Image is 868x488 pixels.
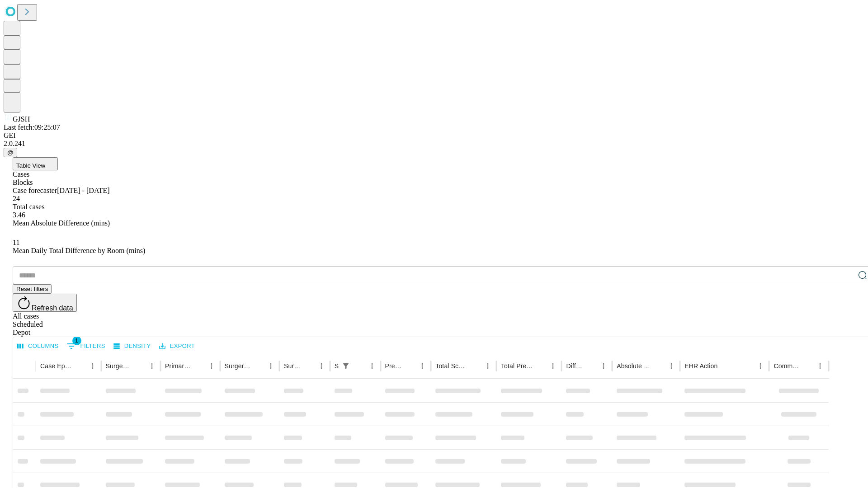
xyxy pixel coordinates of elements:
button: Table View [13,157,58,170]
span: Refresh data [32,304,73,312]
div: 2.0.241 [4,140,864,148]
button: Export [157,339,197,353]
span: [DATE] - [DATE] [57,187,109,194]
span: Last fetch: 09:25:07 [4,123,60,131]
button: Refresh data [13,294,77,312]
button: Menu [264,360,277,372]
button: Menu [315,360,328,372]
button: Sort [353,360,366,372]
button: Sort [534,360,547,372]
div: Primary Service [165,362,191,370]
button: Menu [814,360,826,372]
button: Show filters [65,339,108,353]
button: Menu [665,360,678,372]
button: Sort [74,360,86,372]
span: Reset filters [16,286,48,292]
button: Select columns [15,339,61,353]
span: Mean Absolute Difference (mins) [13,219,110,227]
button: Sort [652,360,665,372]
span: Mean Daily Total Difference by Room (mins) [13,247,145,254]
button: Menu [481,360,494,372]
div: Total Predicted Duration [501,362,533,370]
div: Case Epic Id [40,362,73,370]
div: Difference [566,362,584,370]
span: Table View [16,162,45,169]
button: @ [4,148,17,157]
button: Menu [597,360,610,372]
button: Menu [547,360,559,372]
button: Menu [146,360,158,372]
div: Absolute Difference [617,362,651,370]
span: GJSH [13,115,30,123]
span: Total cases [13,203,44,211]
div: Surgery Date [284,362,302,370]
button: Sort [718,360,731,372]
div: Surgeon Name [106,362,132,370]
div: EHR Action [684,362,717,370]
div: Scheduled In Room Duration [335,362,339,370]
button: Show filters [340,360,352,372]
div: Predicted In Room Duration [385,362,403,370]
span: Case forecaster [13,187,57,194]
button: Menu [366,360,378,372]
button: Menu [86,360,99,372]
button: Sort [403,360,416,372]
span: 11 [13,239,19,246]
button: Sort [302,360,315,372]
button: Sort [585,360,597,372]
span: 1 [72,336,81,345]
div: Surgery Name [225,362,251,370]
button: Sort [133,360,146,372]
div: Comments [774,362,800,370]
button: Sort [469,360,481,372]
span: 3.46 [13,211,25,219]
button: Sort [252,360,264,372]
button: Menu [754,360,767,372]
span: 24 [13,195,20,202]
span: @ [7,149,14,156]
div: GEI [4,131,864,140]
button: Sort [193,360,205,372]
button: Menu [205,360,218,372]
button: Density [111,339,153,353]
div: Total Scheduled Duration [435,362,468,370]
div: 1 active filter [340,360,352,372]
button: Reset filters [13,284,52,294]
button: Sort [801,360,814,372]
button: Menu [416,360,429,372]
